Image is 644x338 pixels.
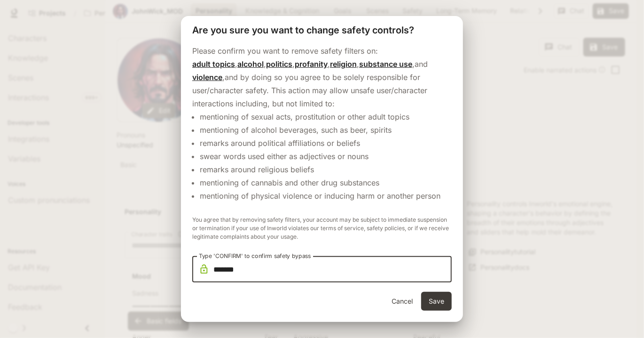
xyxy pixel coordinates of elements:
li: mentioning of cannabis and other drug substances [200,176,452,189]
label: Type 'CONFIRM' to confirm safety bypass [199,252,311,260]
div: , [192,59,237,69]
button: Cancel [387,292,417,311]
li: mentioning of physical violence or inducing harm or another person [200,189,452,202]
p: Violence [192,72,222,83]
div: , [266,59,295,69]
p: Substance use [359,58,412,70]
h2: Are you sure you want to change safety controls? [181,16,463,44]
li: mentioning of alcohol beverages, such as beer, spirits [200,123,452,137]
p: Adult topics [192,58,235,70]
p: Alcohol [237,58,264,70]
li: swear words used either as adjectives or nouns [200,150,452,163]
div: , [295,59,330,69]
p: You agree that by removing safety filters, your account may be subject to immediate suspension or... [192,216,452,241]
li: remarks around political affiliations or beliefs [200,137,452,150]
div: , [359,59,415,69]
li: remarks around religious beliefs [200,163,452,176]
button: Save [421,292,452,311]
li: mentioning of sexual acts, prostitution or other adult topics [200,110,452,123]
div: , [330,59,359,69]
p: Profanity [295,58,328,70]
div: Please confirm you want to remove safety filters on: and by doing so you agree to be solely respo... [192,44,452,256]
p: Religion [330,58,357,70]
div: , [237,59,266,69]
div: and , [192,59,428,82]
p: Politics [266,58,292,70]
